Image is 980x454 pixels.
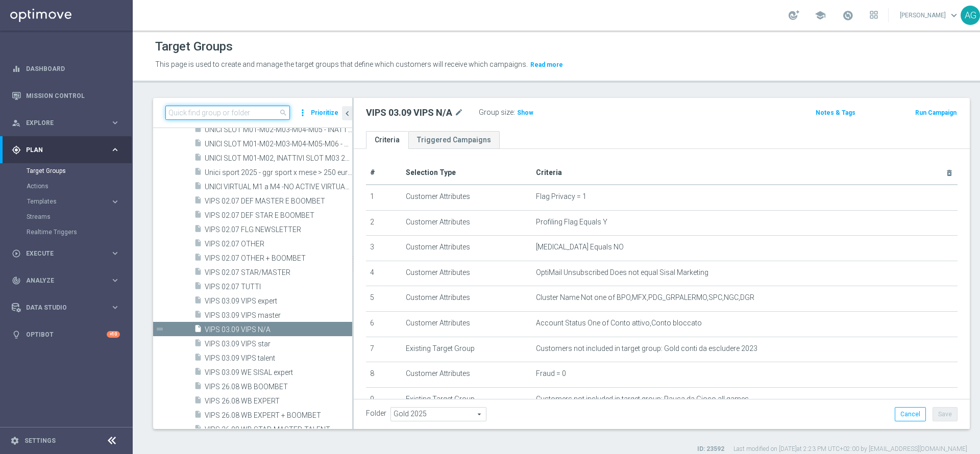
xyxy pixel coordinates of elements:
td: Customer Attributes [402,210,532,236]
div: person_search Explore keyboard_arrow_right [11,119,120,127]
button: Cancel [895,407,926,421]
i: insert_drive_file [194,353,202,365]
td: Customer Attributes [402,286,532,312]
span: VIPS 02.07 DEF MASTER E BOOMBET [205,197,352,206]
th: # [366,161,402,185]
button: Mission Control [11,92,120,100]
span: VIPS 26.08 WB EXPERT &#x2B; BOOMBET [205,411,352,420]
i: insert_drive_file [194,339,202,350]
i: insert_drive_file [194,367,202,379]
button: lightbulb Optibot +10 [11,331,120,339]
button: track_changes Analyze keyboard_arrow_right [11,276,120,285]
a: Actions [27,182,106,190]
span: Customers not included in target group: Gold conti da escludere 2023 [536,344,757,353]
a: Settings [24,438,56,444]
span: VIPS 03.09 VIPS star [205,340,352,348]
i: insert_drive_file [194,324,202,336]
span: VIPS 02.07 OTHER &#x2B; BOOMBET [205,254,352,263]
span: VIPS 26.08 WB EXPERT [205,397,352,406]
i: keyboard_arrow_right [110,145,120,155]
i: insert_drive_file [194,410,202,422]
span: VIPS 26.08 WB STAR-MASTER-TALENT [205,425,352,434]
button: gps_fixed Plan keyboard_arrow_right [11,146,120,154]
i: lightbulb [12,330,21,339]
span: VIPS 02.07 TUTTI [205,283,352,291]
h2: VIPS 03.09 VIPS N/A [366,107,452,119]
span: Analyze [26,278,110,284]
span: UNICI SLOT M01-M02-M03-M04-M05 - INATTIVI SLOT M06 16.06 [205,125,352,134]
div: Analyze [12,276,110,285]
i: insert_drive_file [194,253,202,265]
div: Mission Control [12,82,120,109]
a: Realtime Triggers [27,228,106,236]
a: Target Groups [27,167,106,175]
span: This page is used to create and manage the target groups that define which customers will receive... [155,60,528,68]
i: insert_drive_file [194,296,202,308]
a: [PERSON_NAME]keyboard_arrow_down [899,8,961,23]
td: Customer Attributes [402,185,532,210]
span: UNICI VIRTUAL M1 a M4 -NO ACTIVE VIRTUAL M05 - lista fornita da noi - 04.06 [205,183,352,191]
i: insert_drive_file [194,424,202,436]
span: Flag Privacy = 1 [536,192,586,201]
i: insert_drive_file [194,282,202,293]
div: Target Groups [27,163,132,179]
span: search [279,109,287,117]
div: Data Studio [12,303,110,312]
label: Folder [366,409,386,418]
a: Dashboard [26,55,120,82]
i: insert_drive_file [194,267,202,279]
button: Save [933,407,958,421]
i: insert_drive_file [194,396,202,408]
div: Templates [27,198,110,205]
a: Optibot [26,321,107,348]
td: 9 [366,387,402,413]
a: Mission Control [26,82,120,109]
td: 6 [366,311,402,337]
div: Optibot [12,321,120,348]
span: Data Studio [26,305,110,311]
span: VIPS 02.07 STAR/MASTER [205,268,352,277]
a: Criteria [366,131,408,149]
span: VIPS 02.07 FLG NEWSLETTER [205,225,352,234]
td: 4 [366,261,402,286]
button: Read more [529,59,564,70]
span: VIPS 03.09 WE SISAL expert [205,368,352,377]
td: 7 [366,337,402,362]
div: Realtime Triggers [27,224,132,240]
td: Existing Target Group [402,387,532,413]
i: insert_drive_file [194,153,202,165]
a: Streams [27,213,106,221]
button: equalizer Dashboard [11,65,120,73]
div: AG [961,6,980,25]
td: 2 [366,210,402,236]
div: Streams [27,209,132,224]
div: Dashboard [12,55,120,82]
button: play_circle_outline Execute keyboard_arrow_right [11,249,120,258]
span: Fraud = 0 [536,369,566,378]
button: Prioritize [309,106,340,120]
th: Selection Type [402,161,532,185]
i: keyboard_arrow_right [110,248,120,258]
td: Existing Target Group [402,337,532,362]
span: VIPS 03.09 VIPS N/A [205,325,352,334]
i: insert_drive_file [194,139,202,150]
i: insert_drive_file [194,196,202,208]
span: OptiMail Unsubscribed Does not equal Sisal Marketing [536,268,708,277]
span: Show [517,109,533,116]
span: VIPS 03.09 VIPS talent [205,354,352,363]
i: keyboard_arrow_right [110,302,120,312]
i: keyboard_arrow_right [110,275,120,285]
button: chevron_left [342,106,352,120]
div: Data Studio keyboard_arrow_right [11,304,120,312]
i: mode_edit [454,107,463,119]
td: 3 [366,236,402,261]
i: chevron_left [342,109,352,118]
span: Profiling Flag Equals Y [536,218,607,226]
label: Last modified on [DATE] at 2:23 PM UTC+02:00 by [EMAIL_ADDRESS][DOMAIN_NAME] [733,445,967,453]
td: 1 [366,185,402,210]
td: Customer Attributes [402,362,532,388]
